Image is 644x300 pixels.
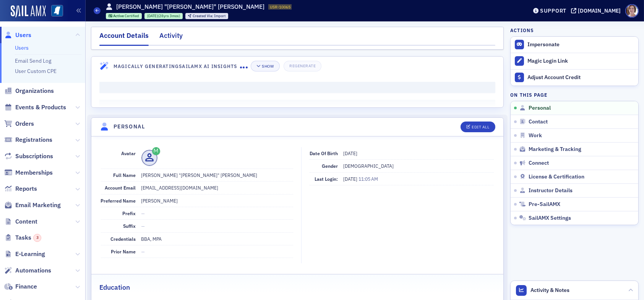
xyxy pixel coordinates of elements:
span: Last Login: [315,176,338,182]
span: Finance [15,282,37,291]
div: 1997-07-01 00:00:00 [144,13,183,19]
h4: Personal [114,123,145,131]
span: Full Name [114,172,136,178]
div: Edit All [472,125,489,129]
span: [DATE] [343,150,357,156]
button: [DOMAIN_NAME] [571,8,623,13]
a: Active Certified [109,13,140,18]
span: Profile [625,4,639,18]
span: Prior Name [111,248,136,255]
h1: [PERSON_NAME] "[PERSON_NAME]" [PERSON_NAME] [116,3,264,11]
div: Support [540,7,566,14]
a: Finance [4,282,37,291]
span: Work [529,132,542,139]
div: (28yrs 3mos) [147,13,180,18]
a: Organizations [4,87,54,95]
a: User Custom CPE [15,68,57,75]
h4: Magically Generating SailAMX AI Insights [114,63,240,70]
div: Magic Login Link [527,58,634,65]
a: Events & Products [4,103,66,112]
span: Credentials [111,236,136,242]
button: Magic Login Link [511,53,638,69]
span: Orders [15,120,34,128]
span: [DATE] [343,176,358,182]
dd: [PERSON_NAME] "[PERSON_NAME]" [PERSON_NAME] [141,169,294,181]
span: Registrations [15,136,52,144]
span: Prefix [123,210,136,216]
a: Memberships [4,169,53,177]
span: Events & Products [15,103,66,112]
span: — [141,248,145,255]
a: E-Learning [4,250,45,258]
h4: Actions [510,27,534,34]
button: Regenerate [284,61,321,71]
div: Import [193,14,225,18]
span: Avatar [122,150,136,156]
button: Show [251,61,279,71]
a: Orders [4,120,34,128]
a: Users [15,44,29,51]
a: Adjust Account Credit [511,69,638,86]
button: Impersonate [527,41,560,48]
a: Tasks3 [4,234,41,242]
span: Active [113,13,125,18]
span: Date of Birth [310,150,338,156]
span: E-Learning [15,250,45,258]
a: Email Send Log [15,57,51,64]
span: Email Marketing [15,201,61,209]
dd: [DEMOGRAPHIC_DATA] [343,160,494,172]
div: Active: Active: Certified [106,13,142,19]
span: Pre-SailAMX [529,201,560,208]
span: Content [15,217,37,226]
a: Subscriptions [4,152,53,161]
span: Marketing & Tracking [529,146,581,153]
a: Email Marketing [4,201,61,209]
span: Suffix [123,223,136,229]
span: Activity & Notes [531,286,570,294]
div: 3 [33,234,41,242]
a: View Homepage [46,5,63,18]
span: Organizations [15,87,54,95]
div: Show [262,64,274,68]
a: Content [4,217,37,226]
img: SailAMX [51,5,63,17]
span: Reports [15,185,37,193]
span: — [141,210,145,216]
span: USR-10065 [270,4,290,10]
span: Personal [529,105,551,112]
span: License & Certification [529,174,584,180]
span: — [141,223,145,229]
img: SailAMX [11,5,46,18]
span: Users [15,31,31,39]
span: 11:05 AM [358,176,378,182]
span: Preferred Name [101,198,136,204]
span: Memberships [15,169,53,177]
div: Created Via: Import [185,13,228,19]
div: Activity [159,31,183,45]
span: [DATE] [147,13,158,18]
a: Registrations [4,136,52,144]
a: Automations [4,266,51,275]
div: Account Details [99,31,149,46]
span: Automations [15,266,51,275]
span: Instructor Details [529,187,573,194]
div: Adjust Account Credit [527,74,634,81]
dd: BBA, MPA [141,233,294,245]
a: Reports [4,185,37,193]
span: SailAMX Settings [529,215,571,222]
span: Gender [322,163,338,169]
span: Created Via : [193,13,214,18]
span: Contact [529,118,548,125]
button: Edit All [461,122,495,132]
a: Users [4,31,31,39]
span: Certified [125,13,139,18]
span: Connect [529,160,549,167]
h2: Education [99,282,130,292]
span: Tasks [15,234,41,242]
dd: [EMAIL_ADDRESS][DOMAIN_NAME] [141,182,294,194]
dd: [PERSON_NAME] [141,195,294,207]
h4: On this page [510,91,639,98]
span: Subscriptions [15,152,53,161]
div: [DOMAIN_NAME] [578,7,621,14]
